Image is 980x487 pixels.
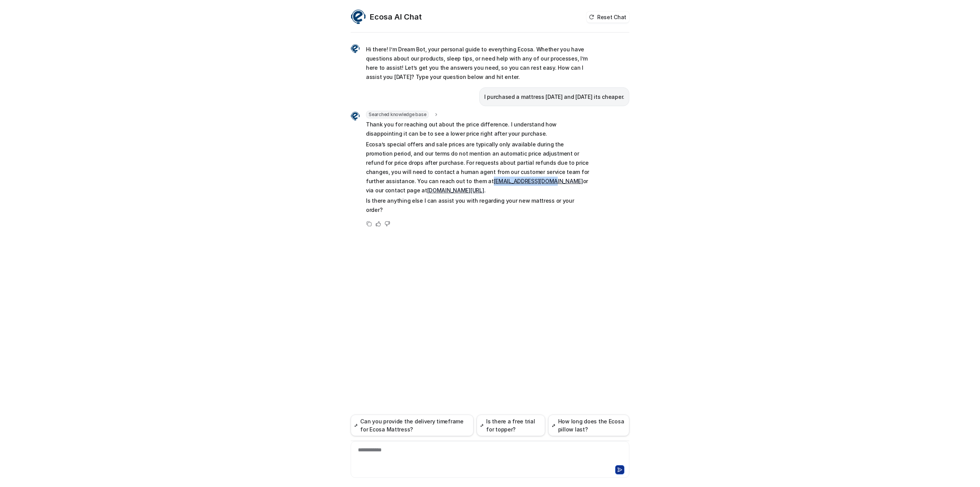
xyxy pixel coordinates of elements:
p: Is there anything else I can assist you with regarding your new mattress or your order? [366,196,590,215]
img: Widget [351,112,360,121]
h2: Ecosa AI Chat [370,11,422,22]
button: Is there a free trial for topper? [477,415,545,436]
button: How long does the Ecosa pillow last? [548,415,629,436]
p: I purchased a mattress [DATE] and [DATE] its cheaper. [484,92,624,102]
img: Widget [351,9,366,25]
button: Can you provide the delivery timeframe for Ecosa Mattress? [351,415,474,436]
a: [EMAIL_ADDRESS][DOMAIN_NAME] [494,178,583,184]
p: Thank you for reaching out about the price difference. I understand how disappointing it can be t... [366,120,590,138]
button: Reset Chat [586,11,629,23]
span: Searched knowledge base [366,111,429,118]
p: Ecosa’s special offers and sale prices are typically only available during the promotion period, ... [366,140,590,195]
img: Widget [351,44,360,53]
p: Hi there! I’m Dream Bot, your personal guide to everything Ecosa. Whether you have questions abou... [366,45,590,82]
a: [DOMAIN_NAME][URL] [427,187,484,193]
